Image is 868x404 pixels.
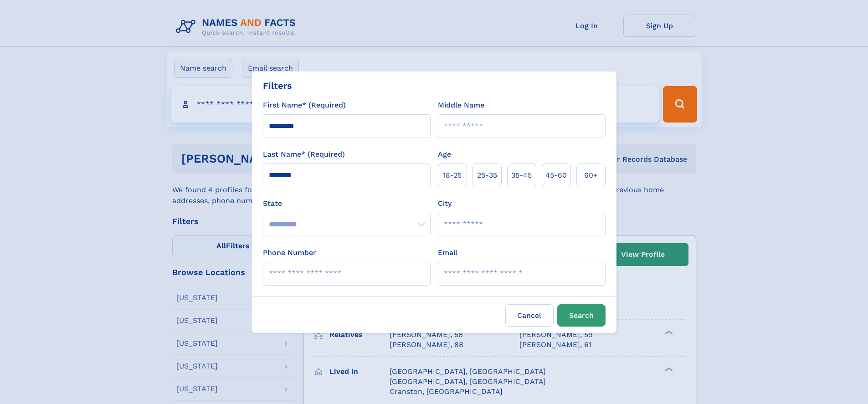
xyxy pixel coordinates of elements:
label: State [263,198,431,209]
button: Search [557,304,606,327]
span: 60+ [584,170,598,181]
label: Cancel [505,304,554,327]
label: City [438,198,452,209]
span: 45‑60 [545,170,567,181]
span: 35‑45 [511,170,532,181]
label: Last Name* (Required) [263,149,345,160]
label: Email [438,247,457,258]
label: First Name* (Required) [263,100,346,111]
div: Filters [263,79,292,92]
span: 25‑35 [477,170,497,181]
label: Phone Number [263,247,316,258]
label: Age [438,149,451,160]
span: 18‑25 [443,170,462,181]
label: Middle Name [438,100,484,111]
